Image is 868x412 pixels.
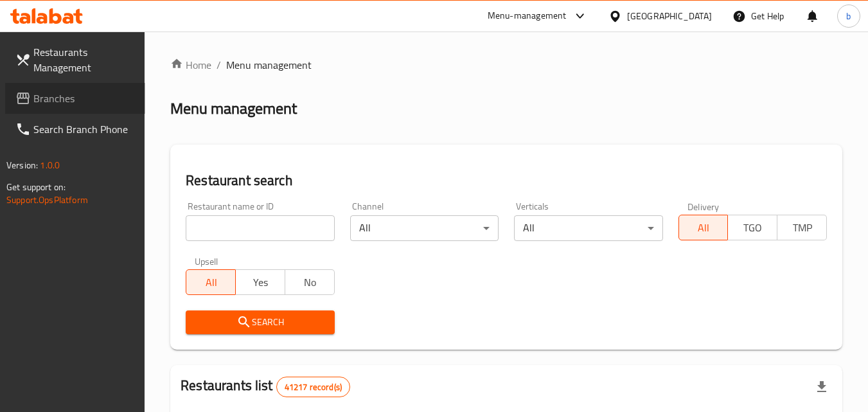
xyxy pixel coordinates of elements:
a: Support.OpsPlatform [6,192,88,208]
span: All [191,273,231,292]
a: Restaurants Management [5,37,145,83]
div: Total records count [276,377,350,397]
button: All [186,269,236,295]
button: Search [186,310,334,334]
div: All [514,215,662,241]
button: All [678,215,729,240]
input: Search for restaurant name or ID.. [186,215,334,241]
button: No [285,269,335,295]
span: All [684,219,723,237]
span: Get support on: [6,179,66,195]
a: Search Branch Phone [5,114,145,145]
div: [GEOGRAPHIC_DATA] [627,9,712,23]
nav: breadcrumb [170,57,842,73]
label: Upsell [195,256,218,265]
li: / [217,57,221,73]
span: TMP [783,219,822,237]
button: TMP [777,215,827,240]
button: TGO [727,215,777,240]
button: Yes [235,269,285,295]
a: Home [170,57,211,73]
span: b [846,9,851,23]
h2: Menu management [170,98,297,119]
span: Branches [33,91,135,106]
span: Search Branch Phone [33,121,135,137]
span: No [290,273,330,292]
span: Version: [6,157,38,174]
div: All [350,215,499,241]
div: Export file [806,372,837,402]
a: Branches [5,83,145,114]
span: Yes [241,273,280,292]
span: Search [196,314,324,330]
span: 41217 record(s) [277,381,350,393]
span: TGO [733,219,772,237]
span: Menu management [226,57,312,73]
span: Restaurants Management [33,44,135,75]
div: Menu-management [488,8,567,24]
span: 1.0.0 [40,157,60,174]
h2: Restaurants list [181,376,350,397]
label: Delivery [687,202,720,211]
h2: Restaurant search [186,171,827,190]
